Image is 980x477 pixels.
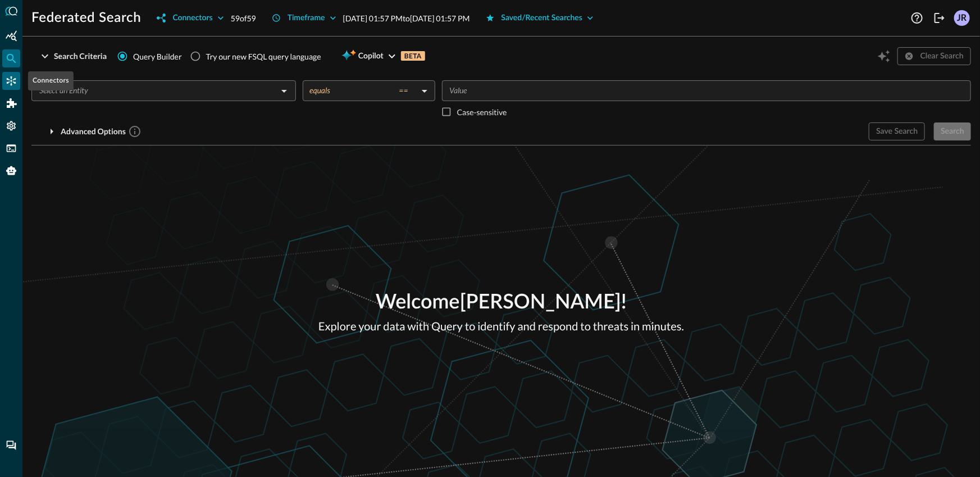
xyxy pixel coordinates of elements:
[231,12,256,24] p: 59 of 59
[399,85,408,96] span: ==
[172,11,212,25] div: Connectors
[2,162,20,180] div: Query Agent
[288,11,325,25] div: Timeframe
[457,106,507,118] p: Case-sensitive
[358,49,384,63] span: Copilot
[31,122,148,140] button: Advanced Options
[954,10,970,26] div: JR
[61,125,142,139] div: Advanced Options
[31,47,113,65] button: Search Criteria
[206,51,321,62] div: Try our new FSQL query language
[35,84,274,98] input: Select an Entity
[2,49,20,67] div: Federated Search
[2,437,20,455] div: Chat
[318,318,684,335] p: Explore your data with Query to identify and respond to threats in minutes.
[931,9,949,27] button: Logout
[445,84,966,98] input: Value
[2,139,20,157] div: FSQL
[150,9,230,27] button: Connectors
[335,47,432,65] button: CopilotBETA
[309,85,330,96] span: equals
[309,85,417,96] div: equals
[265,9,343,27] button: Timeframe
[31,9,141,27] h1: Federated Search
[502,11,583,25] div: Saved/Recent Searches
[54,49,107,63] div: Search Criteria
[2,72,20,90] div: Connectors
[479,9,601,27] button: Saved/Recent Searches
[3,94,21,112] div: Addons
[318,288,684,318] p: Welcome [PERSON_NAME] !
[133,51,182,62] span: Query Builder
[401,51,425,61] p: BETA
[276,83,292,99] button: Open
[343,12,470,24] p: [DATE] 01:57 PM to [DATE] 01:57 PM
[28,71,74,90] div: Connectors
[2,27,20,45] div: Summary Insights
[908,9,926,27] button: Help
[2,117,20,135] div: Settings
